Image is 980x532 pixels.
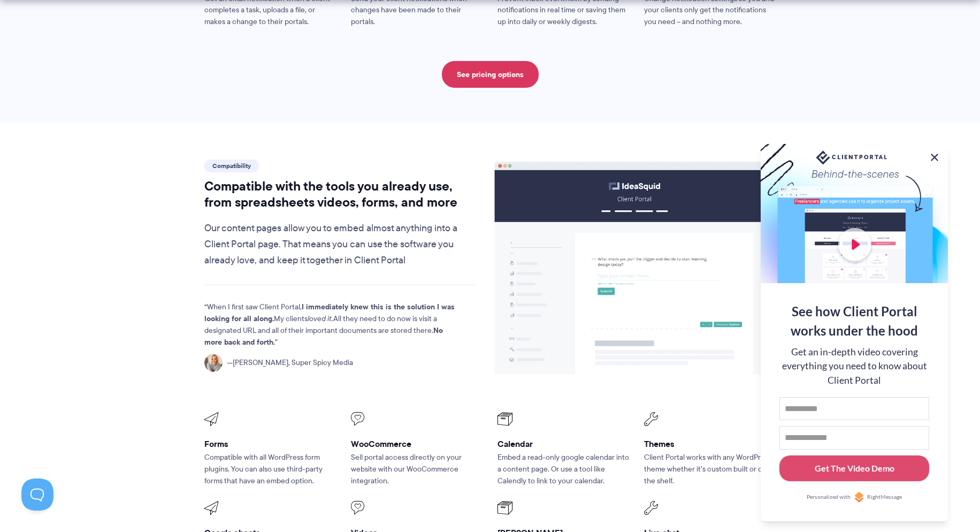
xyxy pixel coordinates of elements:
[815,462,894,475] div: Get The Video Demo
[204,438,336,450] h3: Forms
[779,345,929,387] div: Get an in-depth video covering everything you need to know about Client Portal
[351,438,483,450] h3: WooCommerce
[351,452,483,487] p: Sell portal access directly on your website with our WooCommerce integration.
[21,478,53,511] iframe: Toggle Customer Support
[204,301,455,324] strong: I immediately knew this is the solution I was looking for all along.
[204,324,443,348] strong: No more back and forth.
[644,438,776,450] h3: Themes
[779,492,929,503] a: Personalized withRightMessage
[204,221,474,269] p: Our content pages allow you to embed almost anything into a Client Portal page. That means you ca...
[854,492,864,503] img: Personalized with RightMessage
[204,159,259,172] span: Compatibility
[807,493,851,501] span: Personalized with
[867,493,902,501] span: RightMessage
[204,178,474,210] h2: Compatible with the tools you already use, from spreadsheets videos, forms, and more
[644,452,776,487] p: Client Portal works with any WordPress theme whether it’s custom built or off the shelf.
[779,302,929,340] div: See how Client Portal works under the hood
[497,452,629,487] p: Embed a read-only google calendar into a content page. Or use a tool like Calendly to link to you...
[227,357,353,369] span: [PERSON_NAME], Super Spicy Media
[779,455,929,482] button: Get The Video Demo
[204,301,456,348] p: When I first saw Client Portal, My clients All they need to do now is visit a designated URL and ...
[442,61,539,88] a: See pricing options
[308,313,333,324] em: loved it.
[204,452,336,487] p: Compatible with all WordPress form plugins. You can also use third-party forms that have an embed...
[497,438,629,450] h3: Calendar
